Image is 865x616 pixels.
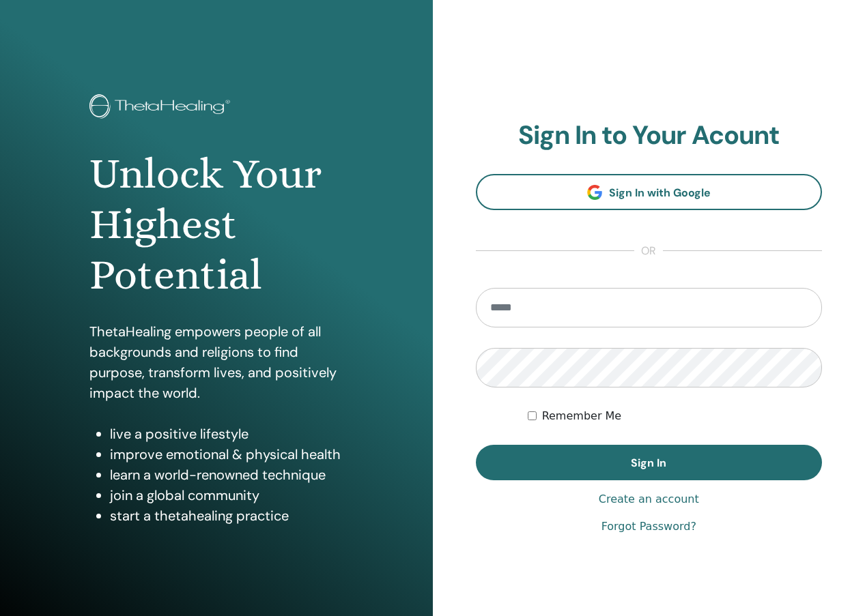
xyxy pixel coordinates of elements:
span: or [634,243,663,259]
button: Sign In [476,445,823,480]
div: Keep me authenticated indefinitely or until I manually logout [528,408,822,424]
a: Sign In with Google [476,174,823,210]
li: improve emotional & physical health [110,444,343,465]
li: live a positive lifestyle [110,424,343,444]
a: Forgot Password? [601,518,696,535]
p: ThetaHealing empowers people of all backgrounds and religions to find purpose, transform lives, a... [89,321,343,403]
span: Sign In with Google [609,186,711,200]
h2: Sign In to Your Acount [476,120,823,151]
span: Sign In [631,456,666,470]
h1: Unlock Your Highest Potential [89,149,343,301]
li: join a global community [110,485,343,505]
a: Create an account [599,491,699,508]
li: start a thetahealing practice [110,505,343,526]
label: Remember Me [542,408,622,424]
li: learn a world-renowned technique [110,465,343,485]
